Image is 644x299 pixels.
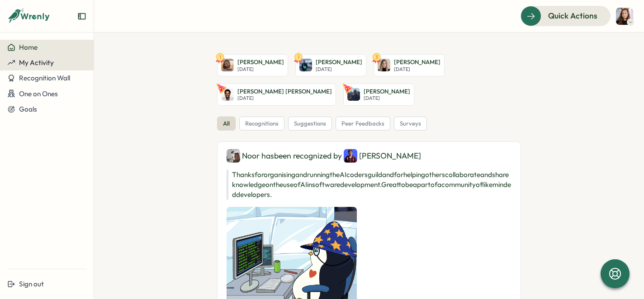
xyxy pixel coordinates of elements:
p: [DATE] [364,95,410,101]
span: Home [19,43,38,51]
p: [DATE] [316,66,362,72]
a: 1Layton Burchell[PERSON_NAME][DATE] [217,54,288,76]
a: Alex Marshall[PERSON_NAME][DATE] [343,84,414,106]
p: [PERSON_NAME] [316,58,362,66]
p: [DATE] [394,66,440,72]
img: Noor ul ain [227,149,240,163]
div: [PERSON_NAME] [344,149,421,163]
span: Recognition Wall [19,74,70,82]
img: Henry Dennis [344,149,357,163]
text: 1 [298,54,299,60]
p: [PERSON_NAME] [364,88,410,96]
span: recognitions [245,120,279,128]
img: Martyna Carroll [378,59,390,71]
p: [PERSON_NAME] [394,58,440,66]
text: 3 [375,54,378,60]
span: surveys [400,120,421,128]
span: One on Ones [19,89,58,98]
button: Expand sidebar [77,12,86,21]
span: Goals [19,105,37,113]
a: 3Martyna Carroll[PERSON_NAME][DATE] [374,54,445,76]
p: [PERSON_NAME] [PERSON_NAME] [237,88,332,96]
button: Quick Actions [521,6,611,26]
a: 1Elise McInnes[PERSON_NAME][DATE] [295,54,366,76]
p: Thanks for organising and running the AI coders guild and for helping others collaborate and shar... [227,170,511,200]
img: Layton Burchell [221,59,234,71]
img: Alex Marshall [347,88,360,101]
a: Hantz Leger[PERSON_NAME] [PERSON_NAME][DATE] [217,84,336,106]
text: 1 [219,54,221,60]
span: Quick Actions [548,10,597,22]
p: [DATE] [237,66,284,72]
img: Elise McInnes [299,59,312,71]
p: [DATE] [237,95,332,101]
span: peer feedbacks [341,120,384,128]
img: Hantz Leger [221,88,234,101]
img: Lauren Sampayo [616,8,633,25]
span: suggestions [294,120,326,128]
p: [PERSON_NAME] [237,58,284,66]
span: My Activity [19,58,54,67]
span: Sign out [19,280,44,288]
span: all [223,120,230,128]
div: Noor has been recognized by [227,149,511,163]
